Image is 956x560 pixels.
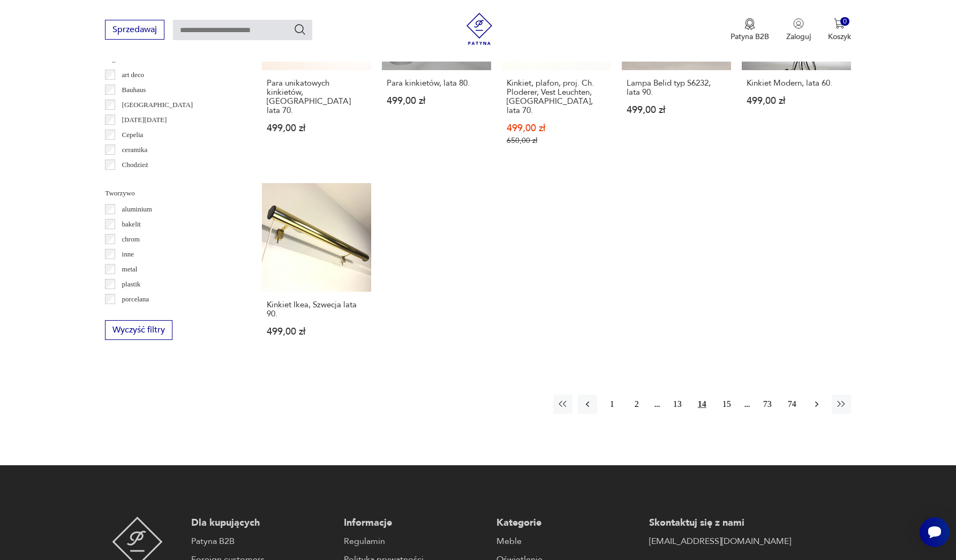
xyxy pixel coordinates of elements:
p: 499,00 zł [747,96,846,105]
h3: Para kinkietów, lata 80. [387,79,486,88]
button: Szukaj [293,23,306,36]
p: Koszyk [828,32,851,42]
p: aluminium [122,203,152,215]
h3: Kinkiet Ikea, Szwecja lata 90. [267,300,366,319]
p: Chodzież [122,159,148,171]
a: Kinkiet Ikea, Szwecja lata 90.Kinkiet Ikea, Szwecja lata 90.499,00 zł [262,183,371,358]
p: [DATE][DATE] [122,114,167,126]
p: Cepelia [122,129,144,141]
h3: Lampa Belid typ S6232, lata 90. [627,79,726,97]
p: Dla kupujących [191,517,333,529]
p: Bauhaus [122,84,146,96]
p: Patyna B2B [731,32,769,42]
img: Ikona koszyka [834,18,845,29]
button: Wyczyść filtry [105,320,172,340]
button: 0Koszyk [828,18,851,42]
p: metal [122,263,138,275]
p: art deco [122,69,145,81]
button: Zaloguj [786,18,811,42]
h3: Kinkiet, plafon, proj. Ch. Ploderer, Vest Leuchten, [GEOGRAPHIC_DATA], lata 70. [507,79,606,115]
button: 15 [717,395,736,414]
img: Ikona medalu [744,18,755,30]
a: [EMAIL_ADDRESS][DOMAIN_NAME] [649,535,791,548]
button: Sprzedawaj [105,20,164,40]
a: Patyna B2B [191,535,333,548]
p: porcelana [122,293,149,305]
a: Regulamin [344,535,486,548]
a: Meble [496,535,638,548]
p: 499,00 zł [267,124,366,133]
p: Tworzywo [105,187,236,199]
p: 499,00 zł [507,124,606,133]
p: bakelit [122,218,141,230]
button: 1 [603,395,622,414]
p: 499,00 zł [267,327,366,336]
p: inne [122,248,134,260]
p: chrom [122,233,140,245]
p: Informacje [344,517,486,529]
img: Patyna - sklep z meblami i dekoracjami vintage [463,13,495,45]
div: 0 [840,17,849,26]
img: Ikonka użytkownika [793,18,804,29]
iframe: Smartsupp widget button [920,517,950,547]
p: porcelit [122,308,144,320]
p: 499,00 zł [387,96,486,105]
p: 499,00 zł [627,105,726,115]
p: Ćmielów [122,174,148,186]
button: 14 [692,395,712,414]
h3: Kinkiet Modern, lata 60. [747,79,846,88]
button: 13 [668,395,687,414]
p: Zaloguj [786,32,811,42]
p: Skontaktuj się z nami [649,517,791,529]
p: plastik [122,278,141,290]
p: 650,00 zł [507,136,606,145]
a: Ikona medaluPatyna B2B [731,18,769,42]
button: Patyna B2B [731,18,769,42]
h3: Para unikatowych kinkietów, [GEOGRAPHIC_DATA] lata 70. [267,79,366,115]
a: Sprzedawaj [105,27,164,34]
button: 2 [627,395,646,414]
button: 74 [782,395,802,414]
p: ceramika [122,144,148,156]
p: Kategorie [496,517,638,529]
p: [GEOGRAPHIC_DATA] [122,99,193,111]
button: 73 [758,395,777,414]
